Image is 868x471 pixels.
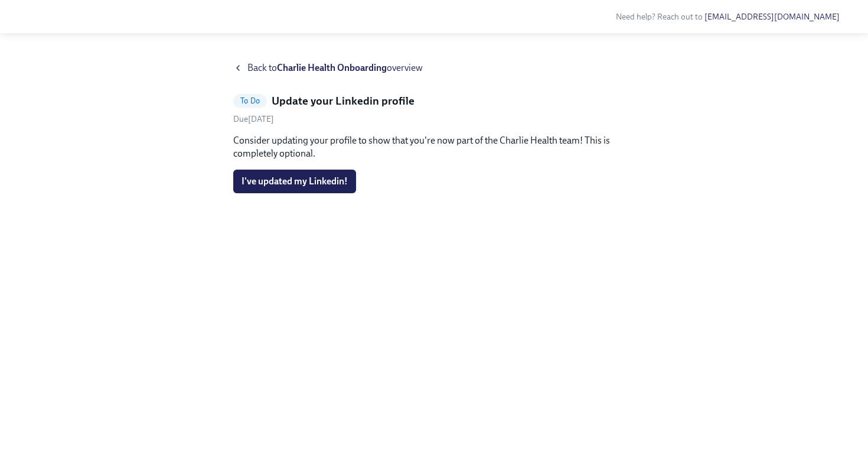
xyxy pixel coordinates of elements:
h5: Update your Linkedin profile [272,93,415,109]
button: I've updated my Linkedin! [233,170,356,193]
img: CharlieHealth [28,7,84,26]
p: Consider updating your profile to show that you're now part of the Charlie Health team! This is c... [233,134,635,160]
span: Need help? Reach out to [616,12,840,22]
span: I've updated my Linkedin! [242,176,348,187]
a: [EMAIL_ADDRESS][DOMAIN_NAME] [704,12,840,22]
span: Saturday, August 30th 2025, 10:00 am [233,114,274,124]
span: To Do [233,96,267,105]
span: Back to overview [247,61,423,74]
a: Back toCharlie Health Onboardingoverview [233,61,635,74]
strong: Charlie Health Onboarding [277,62,387,73]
